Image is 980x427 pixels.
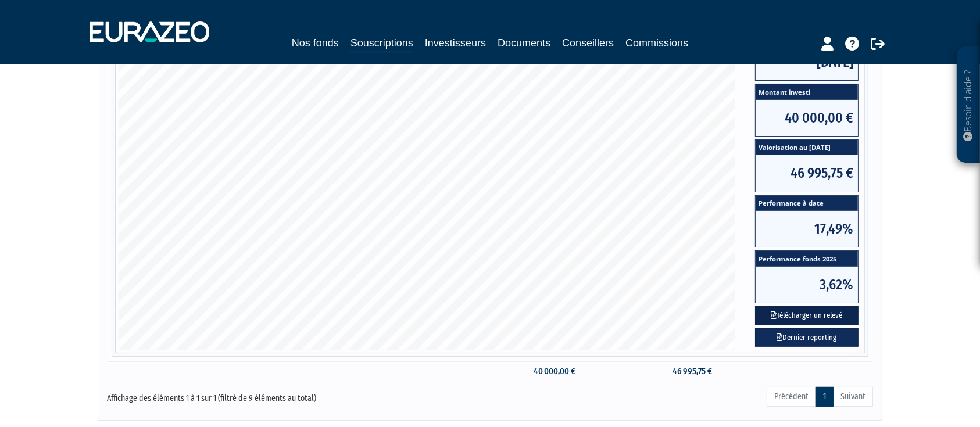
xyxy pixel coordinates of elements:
span: Valorisation au [DATE] [756,140,858,156]
span: Performance fonds 2025 [756,251,858,267]
a: Conseillers [562,35,614,51]
span: 40 000,00 € [756,100,858,136]
p: Besoin d'aide ? [962,53,975,157]
a: Investisseurs [425,35,486,51]
a: Nos fonds [292,35,339,51]
a: Souscriptions [350,35,413,53]
a: Documents [498,35,550,51]
img: 1732889491-logotype_eurazeo_blanc_rvb.png [90,21,209,42]
div: Affichage des éléments 1 à 1 sur 1 (filtré de 9 éléments au total) [107,386,416,404]
td: 40 000,00 € [516,361,581,382]
td: 46 995,75 € [657,361,718,382]
a: Commissions [625,35,688,51]
span: Montant investi [756,84,858,100]
span: 17,49% [756,211,858,247]
a: Dernier reporting [755,328,859,347]
a: 1 [816,387,834,407]
button: Télécharger un relevé [755,306,859,325]
span: Performance à date [756,196,858,211]
span: 3,62% [756,267,858,303]
span: 46 995,75 € [756,155,858,191]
